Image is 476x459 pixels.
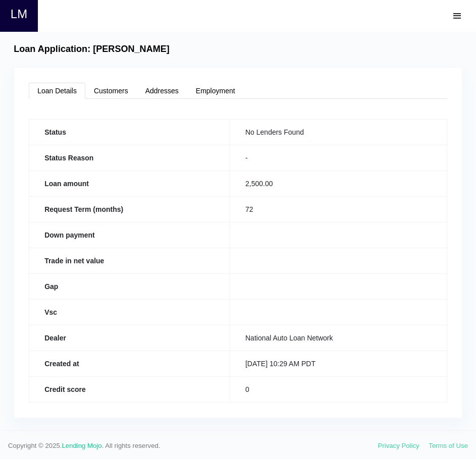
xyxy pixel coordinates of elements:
th: Gap [29,273,230,299]
td: - [230,145,447,170]
a: Lending Mojo [62,442,102,449]
td: 72 [230,196,447,222]
th: Vsc [29,299,230,325]
th: Created at [29,351,230,376]
td: 0 [230,376,447,402]
th: Credit score [29,376,230,402]
a: Employment [187,83,244,99]
td: 2,500.00 [230,170,447,196]
a: Customers [85,83,137,99]
a: Privacy Policy [378,442,419,449]
th: Loan amount [29,170,230,196]
a: Loan Details [29,83,85,99]
th: Request Term (months) [29,196,230,222]
td: [DATE] 10:29 AM PDT [230,351,447,376]
th: Trade in net value [29,248,230,273]
th: Down payment [29,222,230,248]
td: National Auto Loan Network [230,325,447,351]
a: Terms of Use [429,442,468,449]
a: Addresses [137,83,187,99]
th: Status Reason [29,145,230,170]
th: Status [29,119,230,145]
span: Copyright © 2025. . All rights reserved. [8,441,378,451]
th: Dealer [29,325,230,351]
h4: Loan Application: [PERSON_NAME] [14,44,170,55]
td: No Lenders Found [230,119,447,145]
